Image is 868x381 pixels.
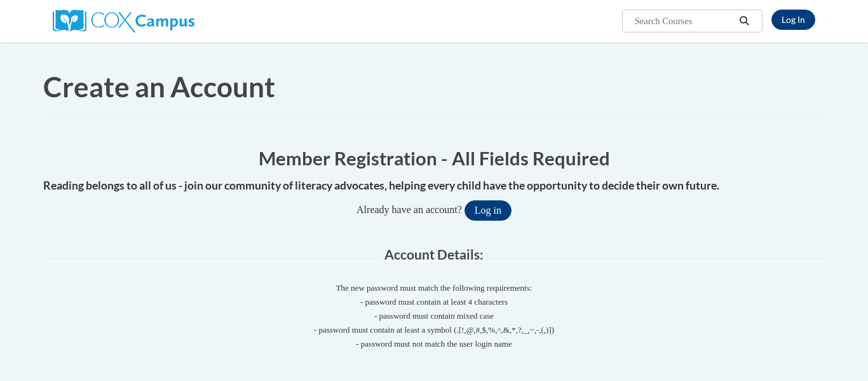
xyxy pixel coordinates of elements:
button: Log in [465,200,512,221]
input: Search Courses [634,13,735,29]
button: Search [735,13,754,29]
span: Create an Account [43,70,275,103]
span: Account Details: [384,246,484,262]
a: Cox Campus [53,15,194,25]
a: Log In [771,10,815,30]
h4: Reading belongs to all of us - join our community of literacy advocates, helping every child have... [43,177,825,194]
span: Already have an account? [356,204,462,215]
img: Cox Campus [53,10,194,32]
span: The new password must match the following requirements: [336,283,532,293]
i:  [739,17,750,26]
span: - password must contain at least 4 characters - password must contain mixed case - password must ... [43,295,825,351]
h1: Member Registration - All Fields Required [43,145,825,171]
